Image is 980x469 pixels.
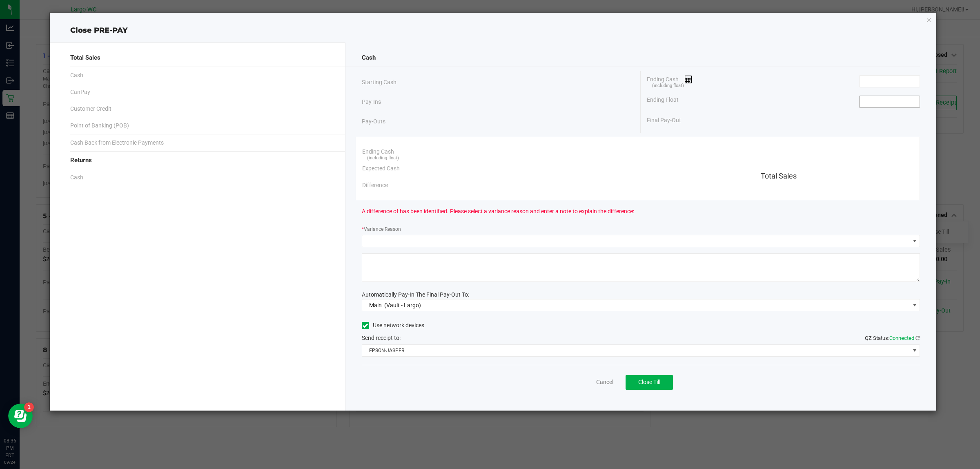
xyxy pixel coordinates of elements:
a: Cancel [596,378,613,386]
span: Cash [70,173,83,182]
span: Automatically Pay-In The Final Pay-Out To: [362,291,469,298]
span: Send receipt to: [362,335,401,341]
span: Pay-Ins [362,98,381,106]
span: CanPay [70,88,90,96]
span: Cash [362,53,376,63]
span: (including float) [367,155,399,162]
iframe: Resource center [8,404,33,428]
span: (Vault - Largo) [384,302,421,308]
div: Close PRE-PAY [50,25,937,36]
span: (including float) [652,83,684,89]
span: Main [369,302,382,308]
span: Connected [889,335,914,341]
span: A difference of has been identified. Please select a variance reason and enter a note to explain ... [362,207,634,216]
span: Final Pay-Out [647,116,681,125]
span: Cash [70,71,83,80]
span: Customer Credit [70,105,111,113]
div: Returns [70,152,329,169]
span: Cash Back from Electronic Payments [70,138,164,147]
span: Expected Cash [362,164,400,173]
span: EPSON-JASPER [362,345,910,356]
span: Close Till [638,379,660,385]
button: Close Till [626,375,673,390]
span: Total Sales [70,53,100,63]
label: Use network devices [362,321,424,330]
iframe: Resource center unread badge [24,402,34,412]
span: Point of Banking (POB) [70,121,129,130]
label: Variance Reason [362,226,401,233]
span: Starting Cash [362,78,396,87]
span: Pay-Outs [362,117,385,126]
span: Ending Cash [362,147,394,156]
span: Difference [362,181,388,190]
span: Total Sales [761,172,797,180]
span: Ending Float [647,96,679,108]
span: Ending Cash [647,75,693,87]
span: QZ Status: [865,335,920,341]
